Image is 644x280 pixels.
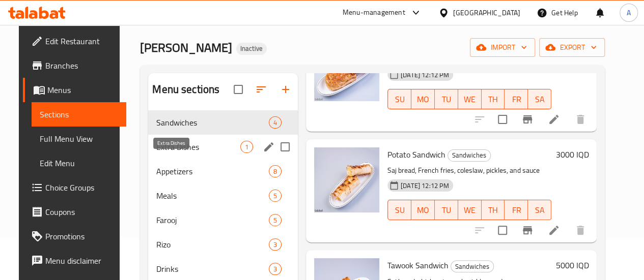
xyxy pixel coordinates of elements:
span: A [627,7,631,18]
span: Appetizers [156,165,269,177]
button: MO [411,89,435,109]
span: export [547,41,597,54]
span: import [478,41,527,54]
button: Branch-specific-item [515,218,540,242]
span: Coupons [45,206,118,218]
span: Promotions [45,230,118,242]
a: Menu disclaimer [23,248,126,273]
button: Add section [273,77,298,102]
span: TU [439,92,454,107]
span: 3 [269,240,281,250]
button: SU [387,89,411,109]
span: TH [486,92,501,107]
button: FR [505,89,528,109]
span: [DATE] 12:12 PM [397,70,453,80]
span: Menu disclaimer [45,255,118,267]
button: TH [482,89,505,109]
div: items [269,263,282,275]
span: FR [509,92,524,107]
span: Edit Menu [40,157,118,169]
span: Extra Dishes [156,141,240,153]
span: Full Menu View [40,133,118,145]
a: Sections [32,102,126,127]
div: Sandwiches4 [148,110,298,135]
button: TH [482,200,505,220]
span: Menus [47,84,118,96]
button: TU [435,200,458,220]
span: WE [462,92,478,107]
div: Meals5 [148,183,298,208]
span: Select all sections [228,79,249,100]
a: Edit menu item [548,113,560,126]
span: Potato Sandwich [387,147,445,162]
div: Sandwiches [451,260,494,272]
button: import [470,38,535,57]
span: Meals [156,190,269,202]
span: SU [392,92,407,107]
span: Sandwiches [451,261,493,272]
div: items [240,141,253,153]
span: [DATE] 12:12 PM [397,181,453,191]
span: Rizo [156,238,269,251]
a: Edit Menu [32,151,126,175]
span: Inactive [236,44,267,53]
div: items [269,116,282,129]
a: Choice Groups [23,175,126,200]
span: Select to update [492,109,513,130]
div: Extra Dishes1edit [148,135,298,159]
span: 4 [269,118,281,128]
h6: 5000 IQD [555,258,589,272]
span: WE [462,203,478,217]
button: SU [387,200,411,220]
div: [GEOGRAPHIC_DATA] [453,7,520,18]
span: Tawook Sandwich [387,258,449,273]
span: Sandwiches [156,116,269,129]
button: SA [528,89,551,109]
span: SU [392,203,407,217]
div: Farooj [156,214,269,226]
div: items [269,238,282,251]
div: items [269,165,282,177]
div: Rizo3 [148,232,298,257]
a: Promotions [23,224,126,248]
span: TH [486,203,501,217]
button: delete [568,218,593,242]
span: MO [415,92,431,107]
span: Choice Groups [45,181,118,194]
a: Edit menu item [548,224,560,236]
span: SA [532,92,547,107]
span: Edit Restaurant [45,35,118,47]
span: Sandwiches [448,149,490,161]
div: Inactive [236,43,267,55]
span: 8 [269,167,281,176]
span: Sort sections [249,77,273,102]
span: Select to update [492,220,513,241]
a: Branches [23,53,126,78]
span: Sections [40,108,118,120]
div: Appetizers8 [148,159,298,183]
span: TU [439,203,454,217]
div: Drinks [156,263,269,275]
button: WE [458,89,482,109]
a: Coupons [23,200,126,224]
h2: Menu sections [152,82,219,97]
button: export [539,38,605,57]
button: SA [528,200,551,220]
div: items [269,190,282,202]
span: 5 [269,191,281,201]
button: MO [411,200,435,220]
a: Edit Restaurant [23,29,126,53]
h6: 3000 IQD [555,147,589,162]
button: TU [435,89,458,109]
div: Menu-management [343,7,405,19]
span: SA [532,203,547,217]
span: Branches [45,59,118,72]
button: delete [568,107,593,132]
div: Farooj5 [148,208,298,232]
button: edit [261,139,276,154]
span: [PERSON_NAME] [140,36,232,59]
